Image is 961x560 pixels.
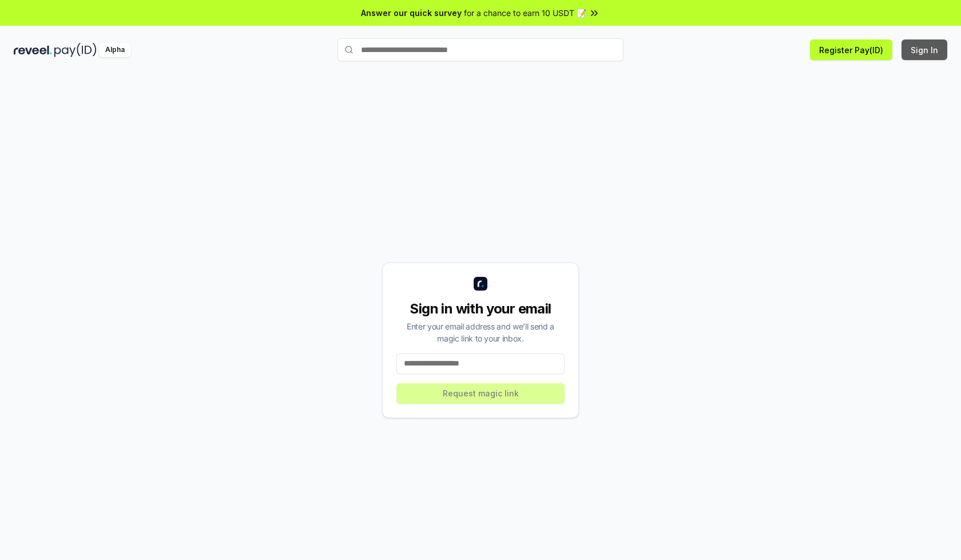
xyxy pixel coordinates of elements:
img: reveel_dark [14,43,52,57]
button: Register Pay(ID) [810,39,892,60]
span: Answer our quick survey [361,7,462,19]
span: for a chance to earn 10 USDT 📝 [464,7,586,19]
div: Alpha [99,43,131,57]
div: Enter your email address and we’ll send a magic link to your inbox. [396,320,565,344]
img: pay_id [54,43,97,57]
div: Sign in with your email [396,300,565,318]
img: logo_small [474,277,487,291]
button: Sign In [902,39,947,60]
